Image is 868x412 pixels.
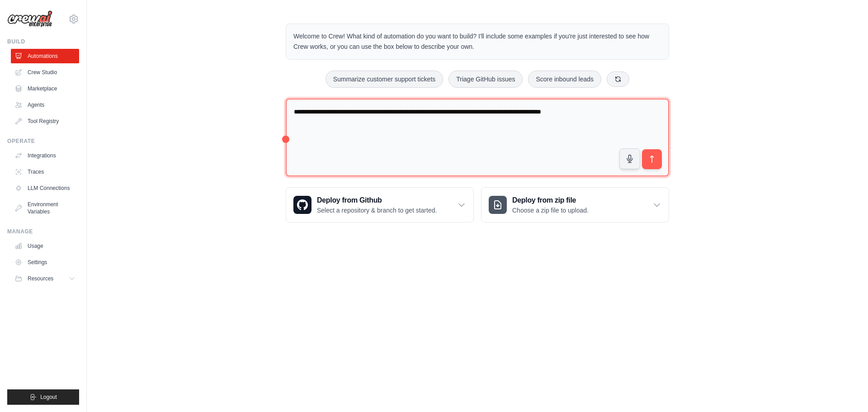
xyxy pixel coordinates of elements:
[7,137,79,145] div: Operate
[448,71,523,88] button: Triage GitHub issues
[7,38,79,45] div: Build
[11,239,79,253] a: Usage
[317,195,437,206] h3: Deploy from Github
[528,71,601,88] button: Score inbound leads
[293,31,661,52] p: Welcome to Crew! What kind of automation do you want to build? I'll include some examples if you'...
[11,65,79,80] a: Crew Studio
[325,71,443,88] button: Summarize customer support tickets
[11,197,79,219] a: Environment Variables
[11,114,79,128] a: Tool Registry
[11,148,79,163] a: Integrations
[11,255,79,270] a: Settings
[11,49,79,63] a: Automations
[7,228,79,235] div: Manage
[512,195,589,206] h3: Deploy from zip file
[11,181,79,195] a: LLM Connections
[7,10,52,28] img: Logo
[28,275,53,282] span: Resources
[11,98,79,112] a: Agents
[512,206,589,215] p: Choose a zip file to upload.
[11,165,79,179] a: Traces
[40,393,57,401] span: Logout
[11,81,79,96] a: Marketplace
[7,389,79,405] button: Logout
[11,271,79,286] button: Resources
[317,206,437,215] p: Select a repository & branch to get started.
